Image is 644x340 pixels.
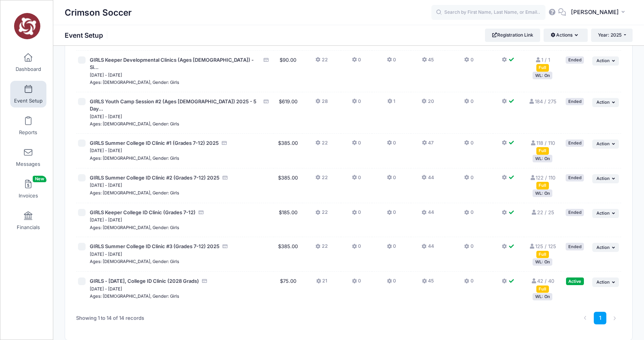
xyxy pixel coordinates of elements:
[566,174,584,181] div: Ended
[90,225,179,230] small: Ages: [DEMOGRAPHIC_DATA], Gender: Girls
[536,147,549,154] div: Full
[592,277,619,287] button: Action
[274,92,303,134] td: $619.00
[596,279,610,285] span: Action
[274,237,303,272] td: $385.00
[0,8,54,44] a: Crimson Soccer
[90,217,122,223] small: [DATE] - [DATE]
[598,32,622,38] span: Year: 2025
[90,286,122,292] small: [DATE] - [DATE]
[464,174,473,185] button: 0
[315,98,328,109] button: 28
[10,112,46,139] a: Reports
[387,174,396,185] button: 0
[274,134,303,168] td: $385.00
[13,12,41,40] img: Crimson Soccer
[387,98,395,109] button: 1
[594,312,606,324] a: 1
[90,98,256,112] span: GIRLS Youth Camp Session #2 (Ages [DEMOGRAPHIC_DATA]) 2025 - 5 Day...
[422,277,434,289] button: 45
[464,56,473,67] button: 0
[274,51,303,92] td: $90.00
[352,140,361,151] button: 0
[16,66,41,72] span: Dashboard
[387,56,396,67] button: 0
[592,174,619,183] button: Action
[464,243,473,254] button: 0
[90,156,179,161] small: Ages: [DEMOGRAPHIC_DATA], Gender: Girls
[387,209,396,220] button: 0
[315,140,328,151] button: 22
[536,285,549,293] div: Full
[592,209,619,218] button: Action
[222,175,228,180] i: Accepting Credit Card Payments
[591,29,633,42] button: Year: 2025
[76,310,144,327] div: Showing 1 to 14 of 14 records
[263,99,269,104] i: Accepting Credit Card Payments
[90,293,179,299] small: Ages: [DEMOGRAPHIC_DATA], Gender: Girls
[533,258,552,266] div: WL: On
[530,140,555,154] a: 118 / 110 Full
[566,98,584,105] div: Ended
[10,144,46,171] a: Messages
[90,252,122,257] small: [DATE] - [DATE]
[531,209,554,215] a: 22 / 25
[315,243,328,254] button: 22
[352,209,361,220] button: 0
[274,203,303,237] td: $185.00
[596,245,610,250] span: Action
[90,278,199,284] span: GIRLS - [DATE], College ID Clinic (2028 Grads)
[529,98,557,104] a: 184 / 275
[421,243,434,254] button: 44
[421,98,434,109] button: 20
[352,98,361,109] button: 0
[536,251,549,258] div: Full
[19,192,38,199] span: Invoices
[10,207,46,234] a: Financials
[221,141,227,146] i: Accepting Credit Card Payments
[571,8,619,16] span: [PERSON_NAME]
[421,174,434,185] button: 44
[464,209,473,220] button: 0
[533,155,552,162] div: WL: On
[533,293,552,300] div: WL: On
[531,278,554,292] a: 42 / 40 Full
[566,277,584,285] div: Active
[596,176,610,181] span: Action
[536,64,549,71] div: Full
[535,57,550,71] a: 1 / 1 Full
[315,56,328,67] button: 22
[352,56,361,67] button: 0
[566,243,584,250] div: Ended
[387,140,396,151] button: 0
[387,277,396,289] button: 0
[19,129,37,136] span: Reports
[90,114,122,119] small: [DATE] - [DATE]
[90,148,122,153] small: [DATE] - [DATE]
[90,140,219,146] span: GIRLS Summer College ID Clinic #1 (Grades 7-12) 2025
[198,210,204,215] i: Accepting Credit Card Payments
[33,176,46,182] span: New
[422,56,434,67] button: 45
[529,243,556,257] a: 125 / 125 Full
[90,259,179,264] small: Ages: [DEMOGRAPHIC_DATA], Gender: Girls
[315,174,328,185] button: 22
[274,168,303,203] td: $385.00
[352,243,361,254] button: 0
[592,98,619,107] button: Action
[464,98,473,109] button: 0
[421,209,434,220] button: 44
[14,98,43,104] span: Event Setup
[530,175,555,188] a: 122 / 110 Full
[202,279,208,284] i: Accepting Credit Card Payments
[90,72,122,78] small: [DATE] - [DATE]
[17,224,40,231] span: Financials
[533,72,552,79] div: WL: On
[566,56,584,64] div: Ended
[592,56,619,66] button: Action
[464,140,473,151] button: 0
[65,31,110,39] h1: Event Setup
[596,210,610,216] span: Action
[596,141,610,146] span: Action
[592,243,619,252] button: Action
